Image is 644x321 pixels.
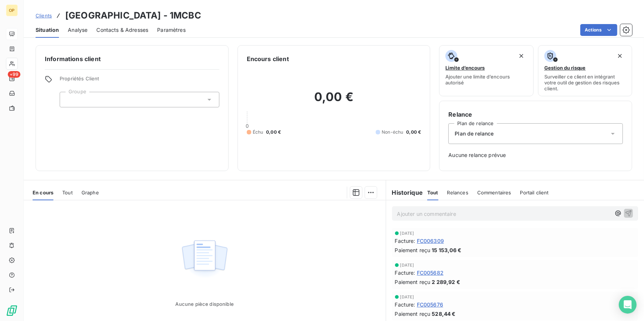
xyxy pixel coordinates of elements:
[176,301,234,307] span: Aucune pièce disponible
[395,278,431,286] span: Paiement reçu
[181,236,228,282] img: Empty state
[448,151,623,159] span: Aucune relance prévue
[157,26,186,34] span: Paramètres
[400,231,414,235] span: [DATE]
[36,26,59,34] span: Situation
[82,190,99,195] span: Graphe
[432,278,460,286] span: 2 289,92 €
[520,190,549,195] span: Portail client
[439,45,533,96] button: Limite d’encoursAjouter une limite d’encours autorisé
[246,123,249,129] span: 0
[96,26,148,34] span: Contacts & Adresses
[36,12,52,19] a: Clients
[538,45,632,96] button: Gestion du risqueSurveiller ce client en intégrant votre outil de gestion des risques client.
[432,310,455,318] span: 528,44 €
[45,54,219,63] h6: Informations client
[62,190,73,195] span: Tout
[60,76,219,86] span: Propriétés Client
[395,269,415,277] span: Facture :
[8,71,20,78] span: +99
[417,269,444,277] span: FC005682
[417,237,444,245] span: FC006309
[400,295,414,299] span: [DATE]
[447,190,468,195] span: Relances
[544,74,626,91] span: Surveiller ce client en intégrant votre outil de gestion des risques client.
[400,263,414,267] span: [DATE]
[395,246,431,254] span: Paiement reçu
[395,237,415,245] span: Facture :
[65,9,201,22] h3: [GEOGRAPHIC_DATA] - 1MCBC
[386,188,423,197] h6: Historique
[406,129,421,136] span: 0,00 €
[619,296,637,314] div: Open Intercom Messenger
[417,301,443,308] span: FC005676
[455,130,494,137] span: Plan de relance
[432,246,461,254] span: 15 153,06 €
[36,13,52,19] span: Clients
[247,54,289,63] h6: Encours client
[253,129,263,136] span: Échu
[445,74,527,86] span: Ajouter une limite d’encours autorisé
[68,26,87,34] span: Analyse
[395,310,431,318] span: Paiement reçu
[477,190,511,195] span: Commentaires
[448,110,623,119] h6: Relance
[580,24,617,36] button: Actions
[247,90,421,112] h2: 0,00 €
[382,129,403,136] span: Non-échu
[6,4,18,16] div: OP
[6,305,18,317] img: Logo LeanPay
[427,190,438,195] span: Tout
[445,65,485,71] span: Limite d’encours
[266,129,281,136] span: 0,00 €
[66,96,72,103] input: Ajouter une valeur
[544,65,586,71] span: Gestion du risque
[33,190,53,195] span: En cours
[395,301,415,308] span: Facture :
